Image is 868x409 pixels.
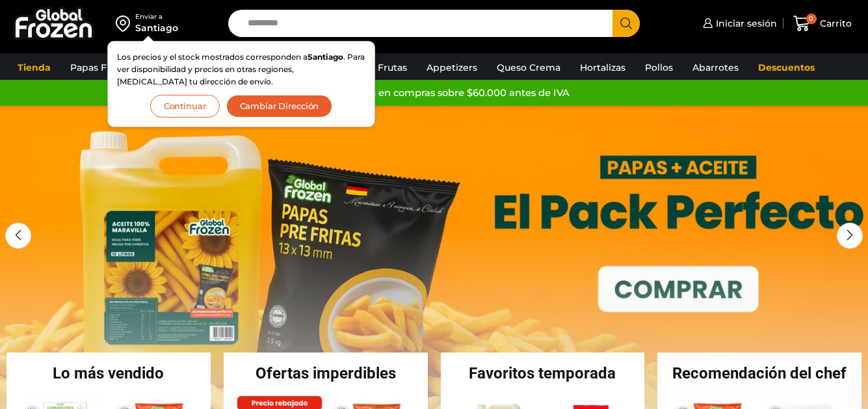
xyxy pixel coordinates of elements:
[135,12,178,21] div: Enviar a
[7,366,211,381] h2: Lo más vendido
[420,55,484,80] a: Appetizers
[116,12,135,34] img: address-field-icon.svg
[308,52,343,62] strong: Santiago
[700,10,777,36] a: Iniciar sesión
[612,10,640,37] button: Search button
[573,55,632,80] a: Hortalizas
[713,17,777,30] span: Iniciar sesión
[790,8,855,39] a: 0 Carrito
[686,55,745,80] a: Abarrotes
[224,366,428,381] h2: Ofertas imperdibles
[817,17,852,30] span: Carrito
[11,55,57,80] a: Tienda
[490,55,567,80] a: Queso Crema
[806,14,817,24] span: 0
[150,95,220,118] button: Continuar
[441,366,645,381] h2: Favoritos temporada
[226,95,333,118] button: Cambiar Dirección
[752,55,821,80] a: Descuentos
[638,55,679,80] a: Pollos
[117,51,365,88] p: Los precios y el stock mostrados corresponden a . Para ver disponibilidad y precios en otras regi...
[64,55,133,80] a: Papas Fritas
[135,21,178,34] div: Santiago
[657,366,861,381] h2: Recomendación del chef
